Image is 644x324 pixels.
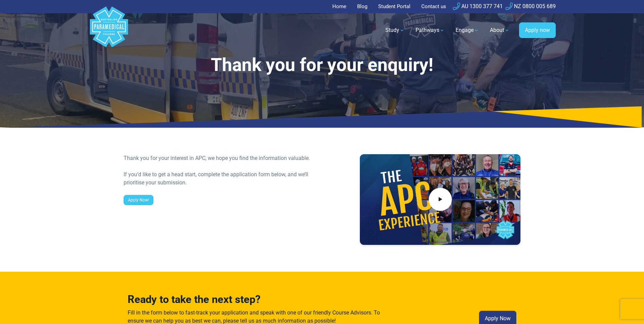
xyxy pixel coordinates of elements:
[124,195,153,205] a: Apply Now!
[505,3,556,10] a: NZ 0800 005 689
[452,21,483,40] a: Engage
[124,154,318,162] div: Thank you for your interest in APC, we hope you find the information valuable.
[486,21,514,40] a: About
[128,293,384,306] h3: Ready to take the next step?
[124,54,521,76] h1: Thank you for your enquiry!
[519,22,556,38] a: Apply now
[124,170,318,187] div: If you’d like to get a head start, complete the application form below, and we’ll prioritise your...
[89,13,129,48] a: Australian Paramedical College
[411,21,449,40] a: Pathways
[381,21,409,40] a: Study
[453,3,503,10] a: AU 1300 377 741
